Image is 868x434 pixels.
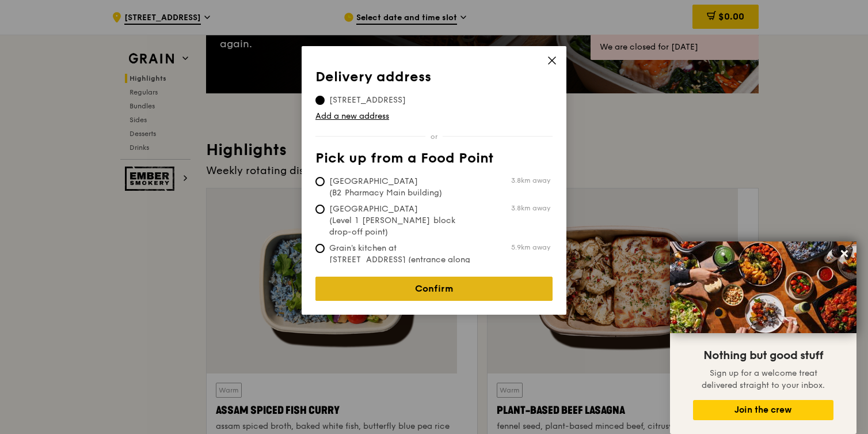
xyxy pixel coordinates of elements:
[835,244,854,263] button: Close
[315,277,553,301] a: Confirm
[315,150,553,171] th: Pick up from a Food Point
[315,96,325,105] input: [STREET_ADDRESS]
[315,244,325,253] input: Grain's kitchen at [STREET_ADDRESS] (entrance along [PERSON_NAME][GEOGRAPHIC_DATA])5.9km away
[315,203,487,238] span: [GEOGRAPHIC_DATA] (Level 1 [PERSON_NAME] block drop-off point)
[511,176,550,185] span: 3.8km away
[315,95,420,106] span: [STREET_ADDRESS]
[511,203,550,213] span: 3.8km away
[315,176,487,199] span: [GEOGRAPHIC_DATA] (B2 Pharmacy Main building)
[702,368,825,390] span: Sign up for a welcome treat delivered straight to your inbox.
[670,241,856,333] img: DSC07876-Edit02-Large.jpeg
[693,400,833,420] button: Join the crew
[315,177,325,186] input: [GEOGRAPHIC_DATA] (B2 Pharmacy Main building)3.8km away
[511,243,550,252] span: 5.9km away
[315,205,325,214] input: [GEOGRAPHIC_DATA] (Level 1 [PERSON_NAME] block drop-off point)3.8km away
[315,69,553,90] th: Delivery address
[315,111,553,122] a: Add a new address
[315,243,487,289] span: Grain's kitchen at [STREET_ADDRESS] (entrance along [PERSON_NAME][GEOGRAPHIC_DATA])
[703,349,823,363] span: Nothing but good stuff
